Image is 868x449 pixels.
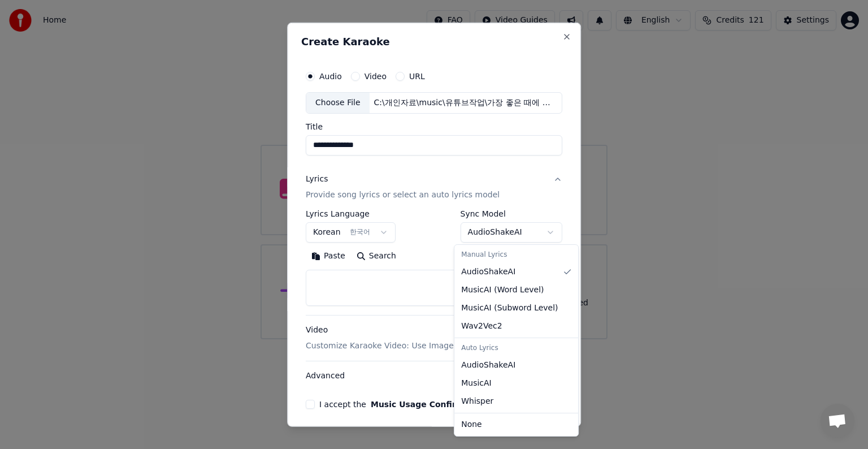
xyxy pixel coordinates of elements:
[461,396,493,407] span: Whisper
[457,340,576,356] div: Auto Lyrics
[461,378,492,389] span: MusicAI
[461,321,502,332] span: Wav2Vec2
[461,419,482,430] span: None
[461,303,558,314] span: MusicAI ( Subword Level )
[461,284,544,296] span: MusicAI ( Word Level )
[461,360,515,371] span: AudioShakeAI
[457,247,576,263] div: Manual Lyrics
[461,266,515,278] span: AudioShakeAI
